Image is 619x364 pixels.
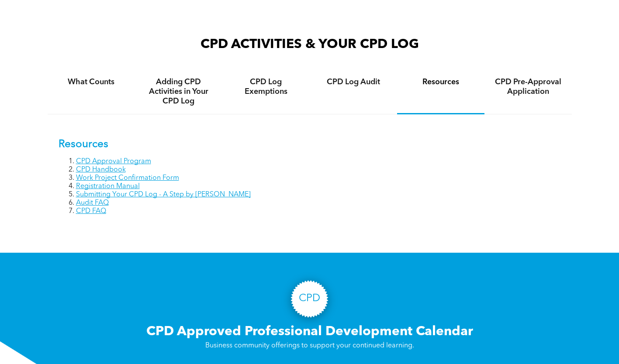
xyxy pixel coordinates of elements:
h4: Adding CPD Activities in Your CPD Log [143,77,214,106]
a: Audit FAQ [76,199,109,206]
h4: CPD Log Exemptions [230,77,302,96]
a: Registration Manual [76,183,140,190]
h4: CPD Log Audit [318,77,389,87]
span: CPD ACTIVITIES & YOUR CPD LOG [201,38,419,51]
a: CPD Approval Program [76,158,151,165]
a: Submitting Your CPD Log - A Step by [PERSON_NAME] [76,191,251,198]
h4: Resources [405,77,477,87]
p: Resources [59,138,561,151]
a: CPD FAQ [76,208,106,215]
a: CPD Handbook [76,166,126,173]
a: Work Project Confirmation Form [76,175,179,182]
h4: What Counts [55,77,127,87]
h4: CPD Pre-Approval Application [492,77,564,96]
h3: CPD [299,292,320,305]
span: CPD Approved Professional Development Calendar [146,325,473,338]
